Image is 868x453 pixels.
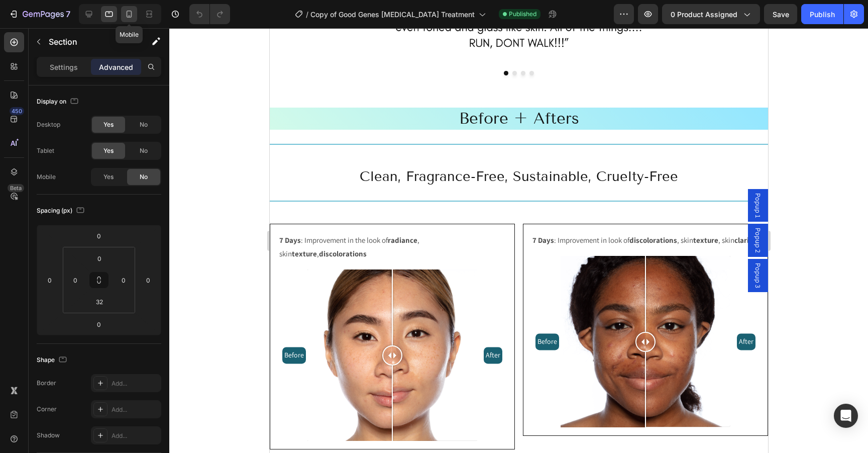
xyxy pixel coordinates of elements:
strong: 7 Days [263,207,284,217]
span: Yes [103,172,114,182]
p: Settings [50,62,78,72]
strong: discolorations [49,221,97,230]
input: 0 [42,273,57,288]
span: Popup 1 [483,165,493,190]
button: Dot [243,43,247,47]
div: Before [13,319,36,335]
div: Before [266,305,289,322]
span: Yes [103,146,114,155]
strong: texture [22,221,47,230]
div: Corner [37,405,57,414]
div: After [214,319,233,335]
input: 0px [68,273,83,288]
button: Save [764,4,797,24]
div: Add... [112,405,159,414]
input: 0 [89,228,109,243]
span: No [140,146,148,155]
input: 0px [89,251,110,266]
span: Popup 2 [483,200,493,225]
strong: radiance [118,207,148,217]
div: Shadow [37,431,60,440]
button: Dot [251,43,256,47]
div: Border [37,379,56,388]
span: Copy of Good Genes [MEDICAL_DATA] Treatment [310,9,475,20]
strong: 7 Days [10,207,31,217]
div: Add... [112,431,159,440]
iframe: Design area [270,28,768,453]
span: Yes [103,120,114,129]
div: Open Intercom Messenger [834,404,858,428]
span: Published [509,10,536,19]
button: Dot [234,43,239,47]
p: Section [49,36,131,48]
span: No [140,172,148,182]
input: 0 [89,317,109,332]
span: 0 product assigned [671,9,737,20]
span: Popup 3 [483,235,493,260]
div: Beta [8,184,24,192]
div: Add... [112,379,159,388]
div: 450 [10,107,24,115]
input: 2xl [89,294,110,309]
div: Publish [810,9,835,20]
span: Clean, Fragrance-Free, Sustainable, Cruelty-Free [90,140,408,156]
button: 7 [4,4,75,24]
span: No [140,120,148,129]
p: Advanced [99,62,133,72]
div: Tablet [37,146,54,155]
div: Undo/Redo [189,4,230,24]
span: Save [773,10,789,19]
p: 7 [66,8,70,20]
div: Display on [37,95,80,109]
strong: discolorations [360,207,407,217]
button: Publish [801,4,843,24]
p: : Improvement in the look of , skin , [10,205,236,232]
button: 0 product assigned [662,4,760,24]
button: Dot [260,43,264,47]
div: After [467,305,486,322]
strong: texture [423,207,449,217]
div: Desktop [37,120,60,129]
input: 0px [116,273,131,288]
span: / [306,9,308,20]
div: Spacing (px) [37,204,86,218]
div: Mobile [37,172,56,182]
div: Shape [37,353,69,367]
p: : Improvement in look of , skin , skin [263,205,489,219]
strong: clarity [465,207,486,217]
input: 0 [141,273,156,288]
